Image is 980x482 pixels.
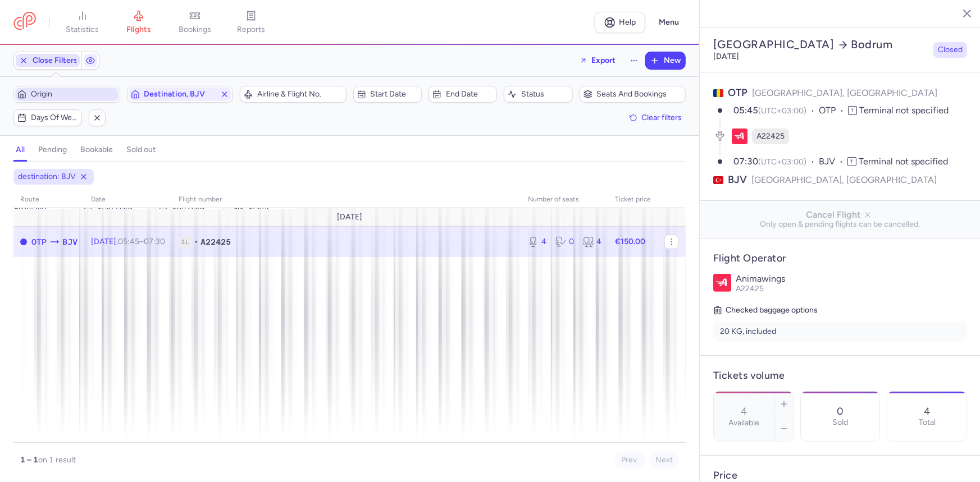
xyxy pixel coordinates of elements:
[736,284,764,293] span: A22425
[646,52,685,69] button: New
[580,86,686,103] button: Seats and bookings
[713,252,967,265] h4: Flight Operator
[713,322,967,342] li: 20 KG, included
[583,236,601,247] div: 4
[728,419,759,428] label: Available
[240,86,347,103] button: Airline & Flight No.
[172,191,521,208] th: Flight number
[84,191,172,208] th: date
[572,52,623,70] button: Export
[167,10,223,35] a: bookings
[18,171,76,182] span: destination: BJV
[13,12,36,33] a: CitizenPlane red outlined logo
[521,191,608,208] th: number of seats
[728,86,747,99] span: OTP
[751,173,937,187] span: [GEOGRAPHIC_DATA], [GEOGRAPHIC_DATA]
[591,56,616,65] span: Export
[66,25,99,35] span: statistics
[111,10,167,35] a: flights
[446,90,493,99] span: End date
[938,44,963,56] span: Closed
[555,236,574,247] div: 0
[608,191,658,208] th: Ticket price
[371,90,418,99] span: Start date
[31,90,116,99] span: Origin
[649,452,679,469] button: Next
[194,236,198,247] span: •
[848,106,857,115] span: T
[31,113,78,122] span: Days of week
[179,236,192,247] span: 1L
[597,90,682,99] span: Seats and bookings
[641,113,682,122] span: Clear filters
[837,406,844,417] p: 0
[652,12,686,33] button: Menu
[200,236,231,247] span: A22425
[728,173,747,187] span: BJV
[619,18,636,26] span: Help
[504,86,572,103] button: Status
[713,304,967,317] h5: Checked baggage options
[16,145,25,155] h4: all
[62,236,78,248] span: Milas, Bodrum, Turkey
[118,237,139,246] time: 05:45
[54,10,111,35] a: statistics
[144,90,216,99] span: Destination, BJV
[709,210,972,220] span: Cancel Flight
[733,105,758,116] time: 05:45
[819,104,848,117] span: OTP
[144,237,165,246] time: 07:30
[528,236,546,247] div: 4
[847,157,856,166] span: T
[20,238,27,245] span: CLOSED
[13,191,84,208] th: route
[819,155,847,168] span: BJV
[626,109,686,126] button: Clear filters
[127,86,234,103] button: Destination, BJV
[615,237,645,246] strong: €150.00
[337,213,362,222] span: [DATE]
[919,418,936,427] p: Total
[732,128,747,144] figure: A2 airline logo
[179,25,211,35] span: bookings
[13,86,120,103] button: Origin
[118,237,165,246] span: –
[126,145,156,155] h4: sold out
[756,131,785,142] span: A22425
[237,25,265,35] span: reports
[80,145,113,155] h4: bookable
[713,52,739,61] time: [DATE]
[859,156,948,167] span: Terminal not specified
[126,25,151,35] span: flights
[733,156,758,167] time: 07:30
[595,12,645,33] a: Help
[713,38,929,52] h2: [GEOGRAPHIC_DATA] Bodrum
[859,105,949,116] span: Terminal not specified
[752,88,937,98] span: [GEOGRAPHIC_DATA], [GEOGRAPHIC_DATA]
[38,455,76,465] span: on 1 result
[758,157,806,167] span: (UTC+03:00)
[33,56,78,65] span: Close Filters
[664,56,681,65] span: New
[713,469,967,482] h4: Price
[20,455,38,465] strong: 1 – 1
[924,406,930,417] p: 4
[223,10,279,35] a: reports
[91,237,165,246] span: [DATE],
[13,109,82,126] button: Days of week
[521,90,568,99] span: Status
[709,220,972,229] span: Only open & pending flights can be cancelled.
[14,52,81,69] button: Close Filters
[736,274,967,284] p: Animawings
[758,106,806,116] span: (UTC+03:00)
[257,90,343,99] span: Airline & Flight No.
[615,452,645,469] button: Prev.
[713,274,731,292] img: Animawings logo
[832,418,848,427] p: Sold
[429,86,497,103] button: End date
[713,369,967,382] h4: Tickets volume
[353,86,422,103] button: Start date
[38,145,67,155] h4: pending
[31,236,47,248] span: Henri Coanda International, Bucharest, Romania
